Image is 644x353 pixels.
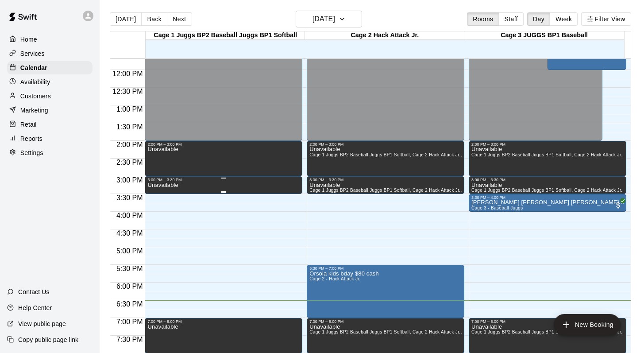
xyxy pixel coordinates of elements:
a: Retail [7,118,93,131]
div: 2:00 PM – 3:00 PM: Unavailable [469,141,626,176]
p: Marketing [20,106,48,115]
p: View public page [18,319,66,328]
div: 2:00 PM – 3:00 PM: Unavailable [145,141,302,176]
a: Home [7,33,93,46]
button: add [554,314,621,335]
p: Calendar [20,63,47,72]
p: Reports [20,134,42,143]
span: 7:00 PM [114,318,145,326]
a: Availability [7,75,93,89]
button: [DATE] [296,11,362,27]
span: All customers have paid [614,201,623,209]
p: Settings [20,148,43,157]
div: 5:30 PM – 7:00 PM: Orsola kids bday $80 cash [307,265,464,318]
button: Day [527,12,550,26]
button: Back [141,12,167,26]
p: Help Center [18,303,52,312]
span: 3:30 PM [114,194,145,202]
span: Cage 2 - Hack Attack Jr. [309,276,360,281]
span: 1:30 PM [114,123,145,131]
button: Week [550,12,578,26]
p: Customers [20,92,51,101]
div: 5:30 PM – 7:00 PM [309,266,462,271]
a: Settings [7,146,93,159]
div: 3:00 PM – 3:30 PM [309,178,462,182]
span: 5:30 PM [114,265,145,272]
span: 7:30 PM [114,336,145,343]
p: Copy public page link [18,335,78,344]
h6: [DATE] [312,13,335,25]
span: Cage 1 Juggs BP2 Baseball Juggs BP1 Softball, Cage 2 Hack Attack Jr., Cage 3 JUGGS BP1 Baseball [309,188,525,193]
span: 3:00 PM [114,176,145,184]
span: 4:00 PM [114,212,145,219]
div: 3:00 PM – 3:30 PM: Unavailable [469,176,626,194]
button: Staff [499,12,524,26]
div: 3:30 PM – 4:00 PM [471,195,624,200]
span: 6:00 PM [114,283,145,290]
span: 1:00 PM [114,105,145,113]
div: 2:00 PM – 3:00 PM: Unavailable [307,141,464,176]
span: 6:30 PM [114,300,145,308]
a: Services [7,47,93,60]
div: 7:00 PM – 8:00 PM [147,319,300,324]
span: 4:30 PM [114,229,145,237]
div: 7:00 PM – 8:00 PM [471,319,624,324]
span: Cage 3 - Baseball Juggs [471,206,523,210]
p: Services [20,49,45,58]
a: Customers [7,89,93,103]
div: Cage 2 Hack Attack Jr. [305,31,464,40]
button: Rooms [467,12,499,26]
div: 7:00 PM – 8:00 PM [309,319,462,324]
span: 2:30 PM [114,159,145,166]
p: Contact Us [18,287,50,296]
span: 5:00 PM [114,247,145,255]
div: 2:00 PM – 3:00 PM [309,142,462,147]
a: Reports [7,132,93,145]
button: [DATE] [110,12,142,26]
div: 3:00 PM – 3:30 PM [471,178,624,182]
span: 12:30 PM [110,88,145,95]
div: 3:00 PM – 3:30 PM: Unavailable [307,176,464,194]
div: Cage 3 JUGGS BP1 Baseball [464,31,624,40]
span: Cage 1 Juggs BP2 Baseball Juggs BP1 Softball, Cage 2 Hack Attack Jr., Cage 3 JUGGS BP1 Baseball [309,152,525,157]
span: 12:00 PM [110,70,145,78]
span: Cage 1 Juggs BP2 Baseball Juggs BP1 Softball, Cage 2 Hack Attack Jr., Cage 3 JUGGS BP1 Baseball [309,330,525,334]
a: Calendar [7,61,93,74]
span: 2:00 PM [114,141,145,148]
div: 2:00 PM – 3:00 PM [471,142,624,147]
a: Marketing [7,104,93,117]
div: 3:00 PM – 3:30 PM [147,178,300,182]
div: 3:30 PM – 4:00 PM: Noah Keosseuian Deanna Matteis Raffi new 1.5 hours [469,194,626,212]
p: Retail [20,120,37,129]
button: Filter View [581,12,631,26]
div: Cage 1 Juggs BP2 Baseball Juggs BP1 Softball [146,31,305,40]
button: Next [167,12,192,26]
p: Home [20,35,37,44]
div: 3:00 PM – 3:30 PM: Unavailable [145,176,302,194]
div: 2:00 PM – 3:00 PM [147,142,300,147]
p: Availability [20,78,50,86]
